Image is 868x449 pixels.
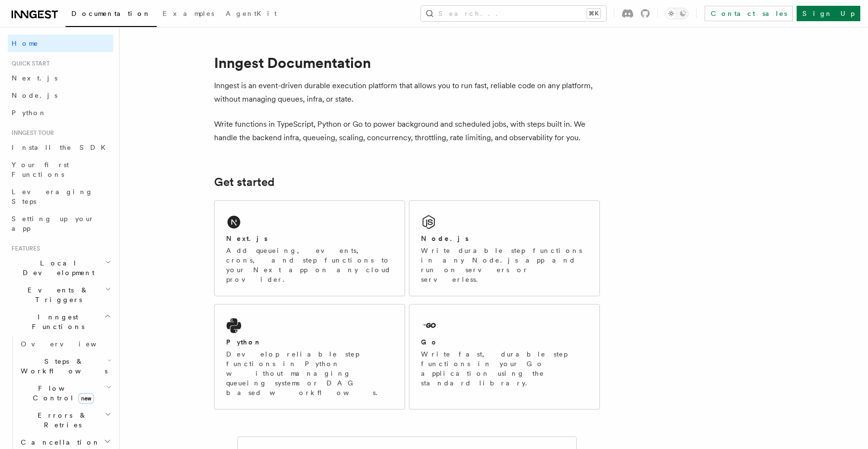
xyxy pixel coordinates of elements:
[12,188,93,205] span: Leveraging Steps
[8,312,104,331] span: Inngest Functions
[71,10,151,17] span: Documentation
[8,308,113,335] button: Inngest Functions
[214,54,600,71] h1: Inngest Documentation
[12,74,57,82] span: Next.js
[17,437,100,447] span: Cancellation
[409,304,600,409] a: GoWrite fast, durable step functions in your Go application using the standard library.
[12,92,57,99] span: Node.js
[421,246,588,284] p: Write durable step functions in any Node.js app and run on servers or serverless.
[8,87,113,104] a: Node.js
[66,3,157,27] a: Documentation
[226,349,393,397] p: Develop reliable step functions in Python without managing queueing systems or DAG based workflows.
[587,9,600,18] kbd: ⌘K
[8,139,113,156] a: Install the SDK
[421,234,469,243] h2: Node.js
[8,156,113,183] a: Your first Functions
[421,337,438,347] h2: Go
[8,104,113,121] a: Python
[8,281,113,308] button: Events & Triggers
[163,10,214,17] span: Examples
[8,254,113,281] button: Local Development
[226,246,393,284] p: Add queueing, events, crons, and step functions to your Next app on any cloud provider.
[214,304,405,409] a: PythonDevelop reliable step functions in Python without managing queueing systems or DAG based wo...
[705,6,793,21] a: Contact sales
[665,8,689,19] button: Toggle dark mode
[8,285,105,304] span: Events & Triggers
[8,210,113,237] a: Setting up your app
[8,69,113,87] a: Next.js
[8,258,105,277] span: Local Development
[21,340,120,348] span: Overview
[220,3,283,26] a: AgentKit
[12,109,47,117] span: Python
[226,337,262,347] h2: Python
[8,183,113,210] a: Leveraging Steps
[17,410,105,430] span: Errors & Retries
[8,245,40,252] span: Features
[157,3,220,26] a: Examples
[8,35,113,52] a: Home
[17,357,108,376] span: Steps & Workflows
[226,234,268,243] h2: Next.js
[17,335,113,353] a: Overview
[8,129,54,137] span: Inngest tour
[78,393,94,404] span: new
[214,79,600,106] p: Inngest is an event-driven durable execution platform that allows you to run fast, reliable code ...
[8,60,50,67] span: Quick start
[17,353,113,380] button: Steps & Workflows
[12,144,111,151] span: Install the SDK
[12,215,95,232] span: Setting up your app
[17,380,113,407] button: Flow Controlnew
[214,118,600,145] p: Write functions in TypeScript, Python or Go to power background and scheduled jobs, with steps bu...
[17,407,113,434] button: Errors & Retries
[12,161,69,178] span: Your first Functions
[12,39,39,48] span: Home
[226,10,277,17] span: AgentKit
[214,175,274,189] a: Get started
[17,383,106,403] span: Flow Control
[409,200,600,296] a: Node.jsWrite durable step functions in any Node.js app and run on servers or serverless.
[421,349,588,388] p: Write fast, durable step functions in your Go application using the standard library.
[797,6,860,21] a: Sign Up
[214,200,405,296] a: Next.jsAdd queueing, events, crons, and step functions to your Next app on any cloud provider.
[421,6,606,21] button: Search...⌘K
